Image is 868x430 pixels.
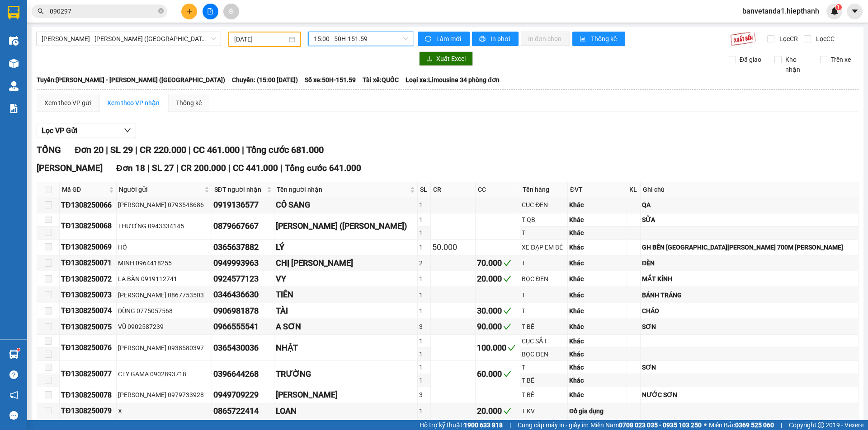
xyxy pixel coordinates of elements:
button: aim [223,4,239,19]
div: CHỊ [PERSON_NAME] [276,257,416,269]
span: Hồ Chí Minh - Tân Châu (Giường) [42,32,216,46]
div: 1 [419,349,429,359]
td: TĐ1308250069 [60,240,117,255]
span: Loại xe: Limousine 34 phòng đơn [406,75,500,85]
div: Thống kê [176,98,202,108]
div: CÔ SANG [276,199,416,211]
td: TĐ1308250076 [60,335,117,361]
span: Lọc CR [776,34,799,44]
input: Tìm tên, số ĐT hoặc mã đơn [50,6,156,16]
th: SL [418,182,431,197]
span: caret-down [851,7,859,15]
button: printerIn phơi [472,32,519,46]
div: 90.000 [477,320,519,333]
span: SĐT người nhận [214,185,265,194]
div: GH BẾN [GEOGRAPHIC_DATA][PERSON_NAME] 700M [PERSON_NAME] [642,242,857,252]
div: LOAN [276,405,416,417]
div: 60.000 [477,368,519,380]
td: TĐ1308250071 [60,255,117,271]
div: SỮA [642,215,857,225]
div: CTY GAMA 0902893718 [118,369,210,379]
div: Khác [569,336,625,346]
div: 0865722414 [213,405,273,417]
div: HỒ [118,242,210,252]
div: MINH 0964418255 [118,258,210,268]
div: Khác [569,362,625,372]
img: warehouse-icon [9,36,19,46]
div: 0966555541 [213,320,273,333]
div: Xem theo VP gửi [44,98,91,108]
div: 30.000 [477,305,519,317]
div: TĐ1308250068 [61,220,115,231]
span: Tài xế: QUỐC [363,75,399,85]
div: Khác [569,390,625,400]
td: 0346436630 [212,287,275,303]
div: TĐ1308250072 [61,273,115,285]
span: 15:00 - 50H-151.59 [314,32,408,46]
div: [PERSON_NAME] 0938580397 [118,343,210,353]
div: [PERSON_NAME] [276,388,416,401]
div: 50.000 [432,241,474,254]
span: Miền Nam [590,420,702,430]
button: bar-chartThống kê [572,32,625,46]
img: icon-new-feature [830,7,839,15]
span: Lọc CC [812,34,836,44]
div: T [522,228,566,238]
span: TỔNG [37,144,61,155]
div: Khác [569,375,625,385]
td: 0879667667 [212,213,275,240]
span: | [228,163,231,173]
div: 0949709229 [213,388,273,401]
span: CR 220.000 [140,144,186,155]
span: | [106,144,108,155]
div: XE ĐẠP EM BÉ [522,242,566,252]
div: Khác [569,228,625,238]
span: Miền Bắc [709,420,774,430]
div: 20.000 [477,273,519,285]
div: 20.000 [477,405,519,417]
span: Xuất Excel [436,54,466,64]
div: 0924577123 [213,273,273,285]
td: LOAN [274,403,418,419]
button: caret-down [847,4,863,19]
div: 0346436630 [213,288,273,301]
th: Ghi chú [641,182,859,197]
span: aim [228,8,234,14]
div: 1 [419,406,429,416]
span: printer [479,36,487,43]
td: 0396644268 [212,361,275,387]
span: SL 29 [110,144,133,155]
th: KL [627,182,641,197]
div: TĐ1308250066 [61,199,115,211]
span: | [176,163,179,173]
div: 0879667667 [213,220,273,232]
div: 1 [419,215,429,225]
div: ĐÈN [642,258,857,268]
button: file-add [203,4,218,19]
span: Đã giao [736,55,765,65]
button: In đơn chọn [521,32,570,46]
div: [PERSON_NAME] ([PERSON_NAME]) [276,220,416,232]
div: Khác [569,349,625,359]
div: 3 [419,390,429,400]
span: | [147,163,150,173]
div: 0906981878 [213,305,273,317]
button: plus [181,4,197,19]
span: Cung cấp máy in - giấy in: [518,420,588,430]
div: SƠN [642,322,857,332]
div: T BÊ [522,322,566,332]
img: warehouse-icon [9,81,19,91]
span: Tổng cước 641.000 [285,163,361,173]
button: syncLàm mới [418,32,470,46]
div: CỤC SẮT [522,336,566,346]
th: CR [431,182,476,197]
div: 3 [419,322,429,332]
td: A SƠN [274,319,418,335]
b: Tuyến: [PERSON_NAME] - [PERSON_NAME] ([GEOGRAPHIC_DATA]) [37,76,225,83]
div: LÝ [276,241,416,254]
td: TĐ1308250079 [60,403,117,419]
sup: 1 [835,4,842,10]
img: warehouse-icon [9,350,19,359]
div: NƯỚC SƠN [642,390,857,400]
div: 1 [419,290,429,300]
